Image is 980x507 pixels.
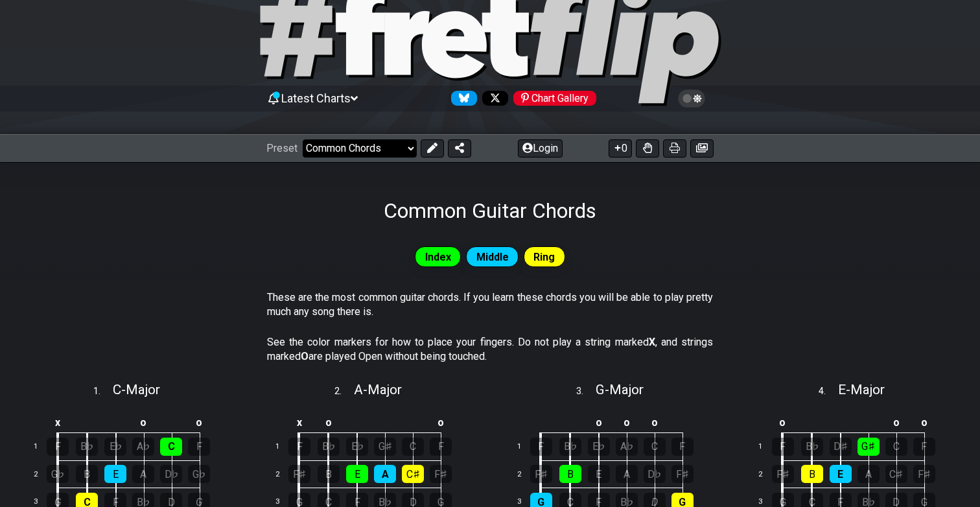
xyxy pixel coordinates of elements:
[910,412,938,433] td: o
[690,139,714,158] button: Create image
[318,465,340,483] div: B
[913,438,935,456] div: F
[751,460,782,488] td: 2
[588,438,610,456] div: E♭
[47,438,69,456] div: F
[609,139,632,158] button: 0
[772,438,794,456] div: F
[585,412,613,433] td: o
[267,335,713,364] p: See the color markers for how to place your fingers. Do not play a string marked , and strings ma...
[346,438,368,456] div: E♭
[768,412,798,433] td: o
[446,91,477,106] a: Follow #fretflip at Bluesky
[104,438,126,456] div: E♭
[838,382,885,397] span: E - Major
[885,438,907,456] div: C
[508,91,596,106] a: #fretflip at Pinterest
[268,433,299,461] td: 1
[346,465,368,483] div: E
[76,438,98,456] div: B♭
[188,438,210,456] div: F
[616,465,638,483] div: A
[374,438,396,456] div: G♯
[26,460,57,488] td: 2
[425,248,451,266] span: Index
[772,465,794,483] div: F♯
[288,438,310,456] div: F
[649,336,655,348] strong: X
[640,412,668,433] td: o
[285,412,314,433] td: x
[588,465,610,483] div: E
[882,412,910,433] td: o
[636,139,659,158] button: Toggle Dexterity for all fretkits
[314,412,344,433] td: o
[612,412,640,433] td: o
[334,384,354,399] span: 2 .
[185,412,213,433] td: o
[448,139,471,158] button: Share Preset
[477,91,508,106] a: Follow #fretflip at X
[663,139,686,158] button: Print
[303,139,417,158] select: Preset
[132,438,154,456] div: A♭
[318,438,340,456] div: B♭
[374,465,396,483] div: A
[576,384,596,399] span: 3 .
[132,465,154,483] div: A
[885,465,907,483] div: C♯
[671,438,694,456] div: F
[76,465,98,483] div: B
[513,91,596,106] div: Chart Gallery
[384,198,596,223] h1: Common Guitar Chords
[751,433,782,461] td: 1
[188,465,210,483] div: G♭
[43,412,73,433] td: x
[130,412,157,433] td: o
[160,465,182,483] div: D♭
[160,438,182,456] div: C
[354,382,402,397] span: A - Major
[533,248,555,266] span: Ring
[93,384,113,399] span: 1 .
[266,142,297,154] span: Preset
[559,438,581,456] div: B♭
[913,465,935,483] div: F♯
[267,290,713,320] p: These are the most common guitar chords. If you learn these chords you will be able to play prett...
[430,465,452,483] div: F♯
[671,465,694,483] div: F♯
[596,382,644,397] span: G - Major
[113,382,160,397] span: C - Major
[301,350,309,362] strong: O
[518,139,563,158] button: Login
[476,248,509,266] span: Middle
[801,438,823,456] div: B♭
[857,465,880,483] div: A
[559,465,581,483] div: B
[857,438,880,456] div: G♯
[421,139,444,158] button: Edit Preset
[819,384,838,399] span: 4 .
[26,433,57,461] td: 1
[427,412,455,433] td: o
[268,460,299,488] td: 2
[684,93,699,104] span: Toggle light / dark theme
[402,438,424,456] div: C
[530,438,552,456] div: F
[830,465,852,483] div: E
[104,465,126,483] div: E
[644,465,666,483] div: D♭
[644,438,666,456] div: C
[430,438,452,456] div: F
[509,433,541,461] td: 1
[288,465,310,483] div: F♯
[616,438,638,456] div: A♭
[801,465,823,483] div: B
[509,460,541,488] td: 2
[47,465,69,483] div: G♭
[402,465,424,483] div: C♯
[830,438,852,456] div: D♯
[530,465,552,483] div: F♯
[281,91,351,105] span: Latest Charts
